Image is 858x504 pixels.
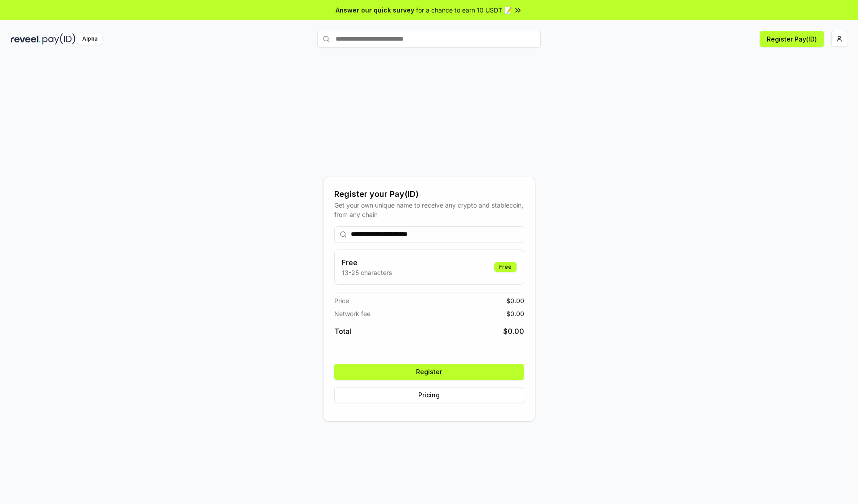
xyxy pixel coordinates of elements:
[334,200,524,219] div: Get your own unique name to receive any crypto and stablecoin, from any chain
[77,33,102,45] div: Alpha
[506,296,524,305] span: $ 0.00
[342,268,392,277] p: 13-25 characters
[334,364,524,380] button: Register
[494,262,517,272] div: Free
[760,31,824,47] button: Register Pay(ID)
[334,309,370,318] span: Network fee
[416,5,512,15] span: for a chance to earn 10 USDT 📝
[336,5,414,15] span: Answer our quick survey
[506,309,524,318] span: $ 0.00
[334,188,524,200] div: Register your Pay(ID)
[334,296,349,305] span: Price
[334,326,351,337] span: Total
[334,387,524,403] button: Pricing
[503,326,524,337] span: $ 0.00
[11,33,41,45] img: reveel_dark
[42,33,76,45] img: pay_id
[342,257,392,268] h3: Free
